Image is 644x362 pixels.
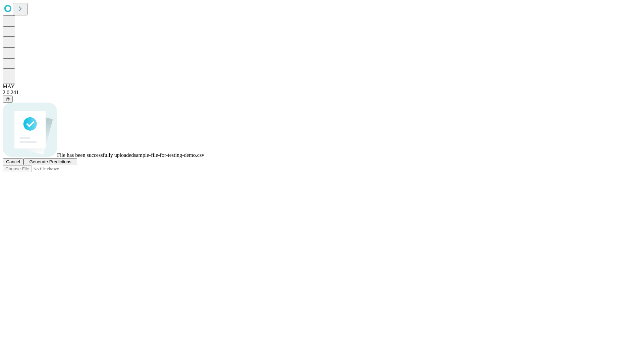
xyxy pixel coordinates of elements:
div: MAY [3,83,641,89]
span: @ [5,97,10,102]
button: @ [3,96,13,103]
span: Cancel [6,159,20,164]
button: Generate Predictions [23,158,77,165]
div: 2.0.241 [3,89,641,96]
span: sample-file-for-testing-demo.csv [134,152,204,158]
span: File has been successfully uploaded [57,152,134,158]
button: Cancel [3,158,23,165]
span: Generate Predictions [29,159,71,164]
